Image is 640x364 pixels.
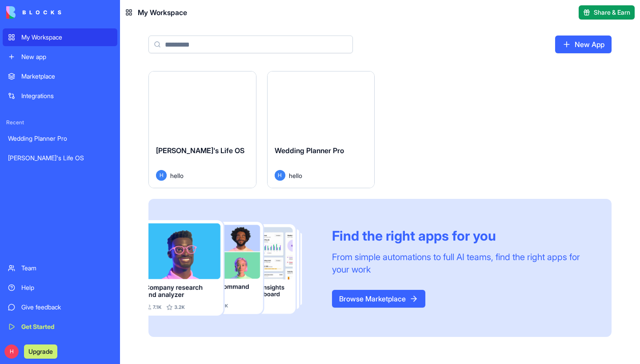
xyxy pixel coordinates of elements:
[3,48,117,66] a: New app
[3,119,117,126] span: Recent
[156,146,244,155] span: [PERSON_NAME]'s Life OS
[148,220,318,315] img: Frame_181_egmpey.png
[24,347,57,356] a: Upgrade
[3,298,117,316] a: Give feedback
[21,283,112,292] div: Help
[24,344,57,359] button: Upgrade
[3,130,117,147] a: Wedding Planner Pro
[275,170,285,181] span: H
[21,52,112,61] div: New app
[8,134,112,143] div: Wedding Planner Pro
[275,146,344,155] span: Wedding Planner Pro
[594,8,630,17] span: Share & Earn
[3,87,117,105] a: Integrations
[332,228,590,244] div: Find the right apps for you
[555,36,612,53] a: New App
[3,149,117,167] a: [PERSON_NAME]'s Life OS
[267,71,375,188] a: Wedding Planner ProHhello
[3,28,117,46] a: My Workspace
[156,170,167,181] span: H
[8,154,112,162] div: [PERSON_NAME]'s Life OS
[148,71,256,188] a: [PERSON_NAME]'s Life OSHhello
[170,171,184,180] span: hello
[3,259,117,277] a: Team
[21,33,112,42] div: My Workspace
[3,67,117,85] a: Marketplace
[21,322,112,331] div: Get Started
[138,7,187,18] span: My Workspace
[332,251,590,276] div: From simple automations to full AI teams, find the right apps for your work
[21,264,112,273] div: Team
[289,171,302,180] span: hello
[6,6,61,19] img: logo
[21,72,112,81] div: Marketplace
[3,318,117,336] a: Get Started
[21,91,112,100] div: Integrations
[332,290,425,308] a: Browse Marketplace
[21,303,112,312] div: Give feedback
[3,279,117,297] a: Help
[579,5,635,20] button: Share & Earn
[4,344,19,359] span: H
